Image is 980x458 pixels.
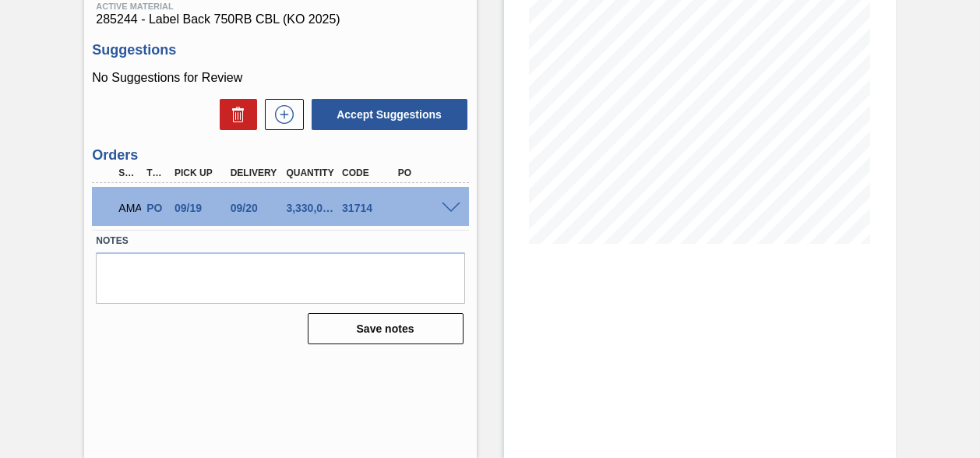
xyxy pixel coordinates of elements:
div: Step [115,167,141,178]
label: Notes [96,230,464,252]
div: 09/19/2025 [171,202,231,214]
h3: Suggestions [92,42,468,58]
div: Pick up [171,167,231,178]
p: AMA [118,202,137,214]
div: 31714 [338,202,398,214]
div: Delivery [227,167,287,178]
h3: Orders [92,147,468,164]
div: Type [143,167,169,178]
div: 3,330,000.000 [282,202,342,214]
span: 285244 - Label Back 750RB CBL (KO 2025) [96,12,464,26]
div: PO [394,167,454,178]
button: Save notes [308,313,464,344]
div: Purchase order [143,202,169,214]
div: Accept Suggestions [304,97,469,132]
div: Quantity [282,167,342,178]
div: Code [338,167,398,178]
div: 09/20/2025 [227,202,287,214]
div: Awaiting Manager Approval [115,191,141,225]
button: Accept Suggestions [312,99,467,130]
div: New suggestion [257,99,304,130]
div: Delete Suggestions [212,99,257,130]
p: No Suggestions for Review [92,71,468,85]
span: Active Material [96,2,464,11]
